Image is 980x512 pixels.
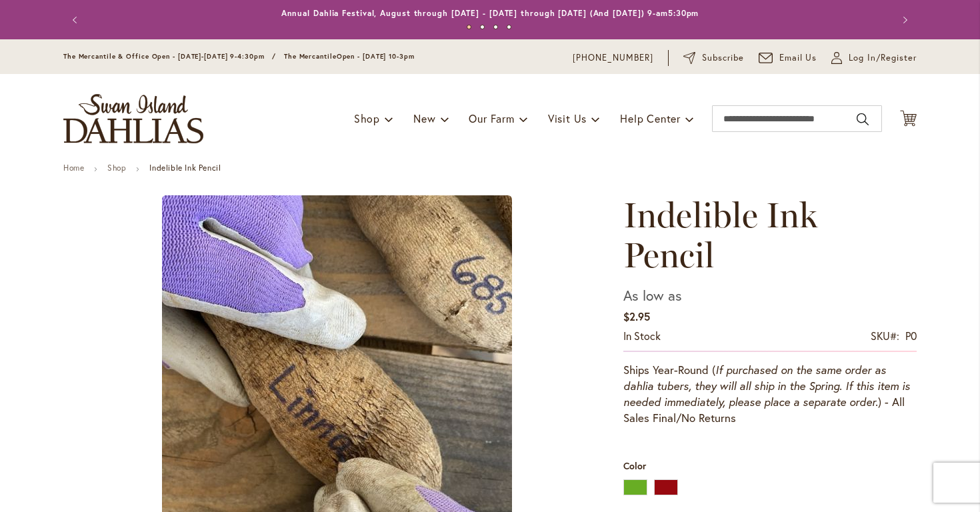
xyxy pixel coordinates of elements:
[623,479,647,495] div: Green
[63,7,90,33] button: Previous
[507,25,511,29] button: 4 of 4
[623,329,661,344] div: Availability
[620,111,681,125] span: Help Center
[480,25,485,29] button: 2 of 4
[905,329,917,344] div: P0
[831,51,917,65] a: Log In/Register
[63,94,203,143] a: store logo
[10,465,47,502] iframe: Launch Accessibility Center
[63,52,337,61] span: The Mercantile & Office Open - [DATE]-[DATE] 9-4:30pm / The Mercantile
[281,8,699,18] a: Annual Dahlia Festival, August through [DATE] - [DATE] through [DATE] (And [DATE]) 9-am5:30pm
[623,329,661,343] span: In stock
[413,111,435,125] span: New
[467,25,471,29] button: 1 of 4
[623,363,910,409] i: If purchased on the same order as dahlia tubers, they will all ship in the Spring. If this item i...
[548,111,587,125] span: Visit Us
[683,51,744,65] a: Subscribe
[871,329,899,343] strong: SKU
[469,111,514,125] span: Our Farm
[493,25,498,29] button: 3 of 4
[623,362,917,426] p: Ships Year-Round ( ) - All Sales Final/No Returns
[337,52,415,61] span: Open - [DATE] 10-3pm
[623,309,650,323] span: $2.95
[623,194,818,276] span: Indelible Ink Pencil
[890,7,917,33] button: Next
[623,459,646,472] span: Color
[654,479,678,495] div: Red
[759,51,817,65] a: Email Us
[107,163,126,173] a: Shop
[702,51,744,65] span: Subscribe
[623,285,682,305] span: As low as
[849,51,917,65] span: Log In/Register
[779,51,817,65] span: Email Us
[354,111,380,125] span: Shop
[573,51,653,65] a: [PHONE_NUMBER]
[149,163,221,173] strong: Indelible Ink Pencil
[63,163,84,173] a: Home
